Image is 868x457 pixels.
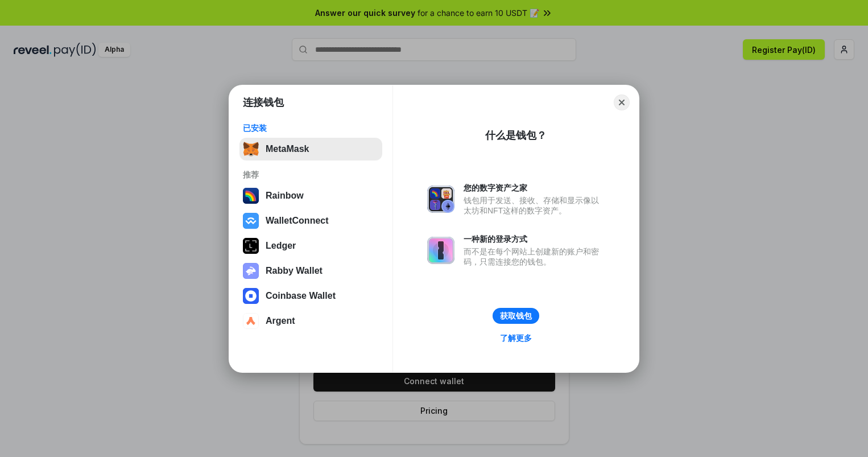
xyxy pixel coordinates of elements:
button: Coinbase Wallet [239,285,382,307]
img: svg+xml,%3Csvg%20xmlns%3D%22http%3A%2F%2Fwww.w3.org%2F2000%2Fsvg%22%20fill%3D%22none%22%20viewBox... [243,263,259,279]
h1: 连接钱包 [243,96,284,109]
div: Ledger [266,241,296,251]
a: 了解更多 [493,331,539,345]
button: Argent [239,310,382,332]
button: WalletConnect [239,209,382,232]
div: 什么是钱包？ [485,129,547,142]
button: MetaMask [239,138,382,160]
button: Ledger [239,234,382,257]
div: 您的数字资产之家 [464,183,605,193]
div: 一种新的登录方式 [464,234,605,244]
div: Coinbase Wallet [266,291,336,301]
img: svg+xml,%3Csvg%20width%3D%22120%22%20height%3D%22120%22%20viewBox%3D%220%200%20120%20120%22%20fil... [243,188,259,204]
button: Rainbow [239,184,382,207]
button: 获取钱包 [493,308,539,324]
button: Close [614,94,630,110]
div: WalletConnect [266,216,329,226]
div: MetaMask [266,144,309,154]
img: svg+xml,%3Csvg%20xmlns%3D%22http%3A%2F%2Fwww.w3.org%2F2000%2Fsvg%22%20fill%3D%22none%22%20viewBox... [427,237,454,264]
div: 获取钱包 [500,311,532,321]
img: svg+xml,%3Csvg%20xmlns%3D%22http%3A%2F%2Fwww.w3.org%2F2000%2Fsvg%22%20width%3D%2228%22%20height%3... [243,238,259,254]
div: 而不是在每个网站上创建新的账户和密码，只需连接您的钱包。 [464,246,605,267]
div: 钱包用于发送、接收、存储和显示像以太坊和NFT这样的数字资产。 [464,195,605,216]
img: svg+xml,%3Csvg%20xmlns%3D%22http%3A%2F%2Fwww.w3.org%2F2000%2Fsvg%22%20fill%3D%22none%22%20viewBox... [427,186,454,213]
img: svg+xml,%3Csvg%20width%3D%2228%22%20height%3D%2228%22%20viewBox%3D%220%200%2028%2028%22%20fill%3D... [243,213,259,229]
img: svg+xml,%3Csvg%20fill%3D%22none%22%20height%3D%2233%22%20viewBox%3D%220%200%2035%2033%22%20width%... [243,141,259,157]
div: Rainbow [266,191,304,201]
div: 推荐 [243,170,379,180]
div: Argent [266,316,295,326]
img: svg+xml,%3Csvg%20width%3D%2228%22%20height%3D%2228%22%20viewBox%3D%220%200%2028%2028%22%20fill%3D... [243,288,259,304]
img: svg+xml,%3Csvg%20width%3D%2228%22%20height%3D%2228%22%20viewBox%3D%220%200%2028%2028%22%20fill%3D... [243,313,259,329]
div: 已安装 [243,123,379,133]
div: Rabby Wallet [266,266,323,276]
div: 了解更多 [500,333,532,343]
button: Rabby Wallet [239,260,382,282]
